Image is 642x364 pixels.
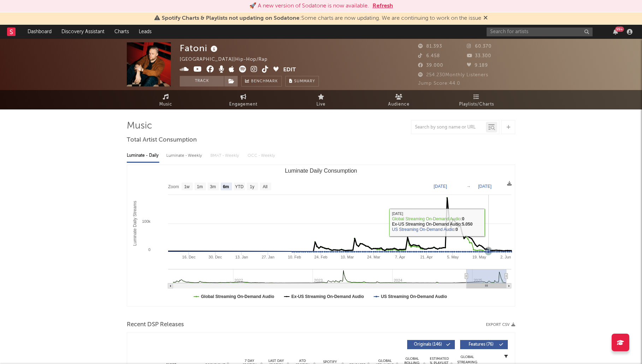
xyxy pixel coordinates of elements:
button: Track [180,76,224,86]
span: Live [316,100,326,109]
span: Total Artist Consumption [127,136,197,144]
a: Live [282,90,360,109]
text: Global Streaming On-Demand Audio [201,294,274,299]
span: Engagement [229,100,257,109]
span: Dismiss [483,16,488,21]
text: 6m [223,184,229,189]
span: 60.370 [467,44,492,49]
span: Recent DSP Releases [127,321,184,329]
span: Benchmark [251,77,278,86]
text: 1y [250,184,255,189]
text: US Streaming On-Demand Audio [381,294,447,299]
span: Audience [388,100,410,109]
span: 81.393 [418,44,442,49]
a: Playlists/Charts [438,90,515,109]
span: : Some charts are now updating. We are continuing to work on the issue [162,16,481,21]
text: → [466,184,471,189]
text: YTD [235,184,244,189]
input: Search by song name or URL [411,125,486,130]
text: 100k [142,219,150,223]
text: 13. Jan [235,255,248,259]
button: Edit [283,66,296,74]
span: Features ( 76 ) [465,342,497,347]
span: 254.230 Monthly Listeners [418,73,488,77]
span: 33.300 [467,54,491,58]
text: 30. Dec [209,255,222,259]
a: Dashboard [23,25,57,39]
span: Jump Score: 44.0 [418,81,460,86]
a: Leads [134,25,156,39]
div: Luminate - Weekly [166,150,203,162]
span: 9.189 [467,63,488,68]
svg: Luminate Daily Consumption [127,165,515,306]
text: 3m [210,184,216,189]
text: Ex-US Streaming On-Demand Audio [291,294,364,299]
text: 16. Dec [182,255,196,259]
div: Luminate - Daily [127,150,159,162]
div: 🚀 A new version of Sodatone is now available. [249,2,369,10]
text: [DATE] [434,184,447,189]
div: Fatoni [180,42,219,54]
button: Originals(146) [407,340,455,349]
span: Music [159,100,172,109]
button: Refresh [373,2,393,10]
text: Zoom [168,184,179,189]
text: 10. Feb [288,255,301,259]
button: Summary [285,76,319,86]
text: 2. Jun [500,255,511,259]
text: 1m [197,184,203,189]
text: 0 [148,247,150,252]
span: Summary [294,79,315,83]
div: 99 + [615,26,624,32]
span: Originals ( 146 ) [412,342,444,347]
a: Charts [109,25,134,39]
text: All [263,184,267,189]
span: Playlists/Charts [459,100,494,109]
button: 99+ [613,29,618,35]
text: 24. Feb [314,255,327,259]
text: [DATE] [478,184,492,189]
a: Audience [360,90,438,109]
span: 6.458 [418,54,440,58]
button: Export CSV [486,323,515,327]
a: Benchmark [241,76,282,86]
a: Discovery Assistant [57,25,109,39]
text: 21. Apr [420,255,433,259]
text: 1w [184,184,190,189]
button: Features(76) [460,340,508,349]
a: Music [127,90,204,109]
text: Luminate Daily Streams [132,201,137,246]
input: Search for artists [487,28,593,36]
a: Engagement [204,90,282,109]
text: Luminate Daily Consumption [285,168,357,174]
text: 27. Jan [262,255,274,259]
span: Spotify Charts & Playlists not updating on Sodatone [162,16,299,21]
text: 7. Apr [395,255,405,259]
text: 5. May [447,255,459,259]
div: [GEOGRAPHIC_DATA] | Hip-Hop/Rap [180,55,276,64]
text: 24. Mar [367,255,380,259]
span: 39.000 [418,63,443,68]
text: 19. May [472,255,487,259]
text: 10. Mar [341,255,354,259]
